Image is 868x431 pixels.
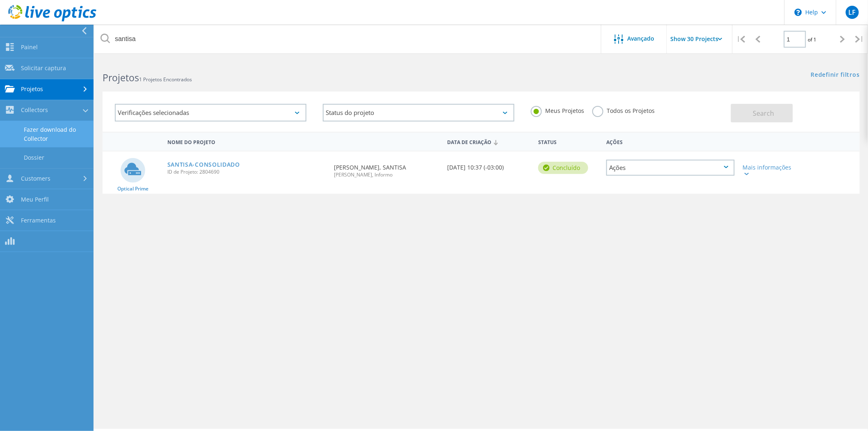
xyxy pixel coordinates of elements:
span: LF [848,9,856,16]
div: | [851,25,868,54]
div: [DATE] 10:37 (-03:00) [443,151,535,179]
div: Status do projeto [323,104,514,122]
div: Verificações selecionadas [115,104,306,122]
div: Concluído [538,162,588,174]
div: Nome do Projeto [163,134,330,149]
div: | [733,25,749,54]
span: Search [753,109,774,118]
div: Ações [606,160,734,176]
svg: \n [795,9,802,16]
a: Live Optics Dashboard [8,17,96,23]
span: 1 Projetos Encontrados [139,76,192,83]
b: Projetos [103,71,139,84]
span: Optical Prime [117,186,148,191]
a: Redefinir filtros [811,72,860,79]
span: [PERSON_NAME], Informo [334,172,439,177]
a: SANTISA-CONSOLIDADO [167,162,240,167]
div: Ações [602,134,738,149]
input: Pesquisar projetos por nome, proprietário, ID, empresa, etc [94,25,602,53]
div: Data de Criação [443,134,535,149]
span: Avançado [628,36,655,41]
div: Status [534,134,602,149]
button: Search [731,104,793,122]
div: Mais informações [743,165,795,176]
div: [PERSON_NAME], SANTISA [330,151,443,186]
label: Todos os Projetos [592,106,655,114]
span: ID de Projeto: 2804690 [167,170,326,174]
label: Meus Projetos [531,106,584,114]
span: of 1 [808,36,817,43]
